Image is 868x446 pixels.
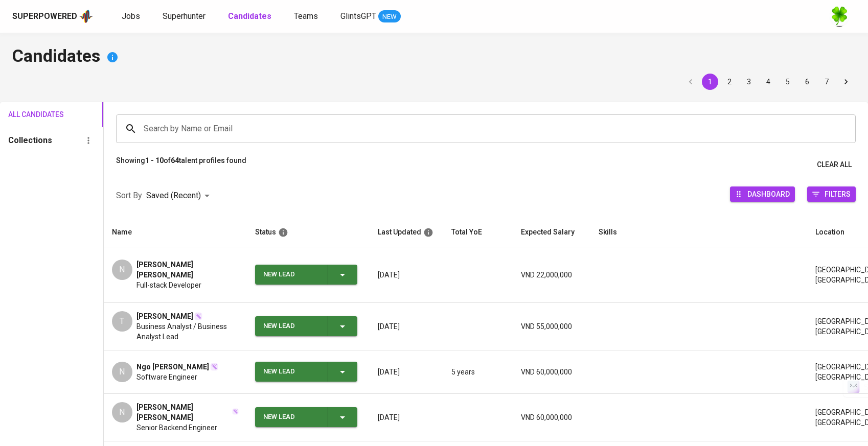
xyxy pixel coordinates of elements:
[378,321,435,332] p: [DATE]
[807,186,856,202] button: Filters
[116,155,246,174] p: Showing of talent profiles found
[780,74,796,90] button: Go to page 5
[136,311,193,321] span: [PERSON_NAME]
[521,412,582,422] p: VND 60,000,000
[294,10,320,23] a: Teams
[521,367,582,377] p: VND 60,000,000
[136,422,217,433] span: Senior Backend Engineer
[263,362,319,382] div: New Lead
[8,108,50,121] span: All Candidates
[8,133,52,148] h6: Collections
[136,260,239,280] span: [PERSON_NAME] [PERSON_NAME]
[228,10,273,23] a: Candidates
[247,218,370,247] th: Status
[116,190,142,202] p: Sort By
[255,362,357,382] button: New Lead
[146,190,201,202] p: Saved (Recent)
[171,156,179,165] b: 64
[263,265,319,285] div: New Lead
[210,363,218,371] img: magic_wand.svg
[146,186,213,205] div: Saved (Recent)
[194,312,202,320] img: magic_wand.svg
[521,321,582,332] p: VND 55,000,000
[813,155,856,174] button: Clear All
[378,367,435,377] p: [DATE]
[721,74,738,90] button: Go to page 2
[378,270,435,280] p: [DATE]
[818,74,835,90] button: Go to page 7
[521,270,582,280] p: VND 22,000,000
[829,6,850,27] img: f9493b8c-82b8-4f41-8722-f5d69bb1b761.jpg
[340,11,376,21] span: GlintsGPT
[681,74,856,90] nav: pagination navigation
[122,10,142,23] a: Jobs
[378,412,435,422] p: [DATE]
[825,187,851,201] span: Filters
[747,187,790,201] span: Dashboard
[112,311,132,332] div: T
[232,408,239,415] img: magic_wand.svg
[451,367,505,377] p: 5 years
[702,74,718,90] button: page 1
[145,156,164,165] b: 1 - 10
[112,362,132,382] div: N
[136,402,231,422] span: [PERSON_NAME] [PERSON_NAME]
[799,74,815,90] button: Go to page 6
[136,362,209,372] span: Ngo [PERSON_NAME]
[513,218,590,247] th: Expected Salary
[263,316,319,336] div: New Lead
[263,407,319,427] div: New Lead
[12,11,77,22] div: Superpowered
[378,12,401,22] span: NEW
[255,265,357,285] button: New Lead
[370,218,443,247] th: Last Updated
[228,11,271,21] b: Candidates
[294,11,318,21] span: Teams
[741,74,757,90] button: Go to page 3
[122,11,140,21] span: Jobs
[136,280,201,290] span: Full-stack Developer
[12,9,93,24] a: Superpoweredapp logo
[136,321,239,342] span: Business Analyst / Business Analyst Lead
[255,407,357,427] button: New Lead
[12,45,856,69] h4: Candidates
[112,260,132,280] div: N
[760,74,776,90] button: Go to page 4
[136,372,197,382] span: Software Engineer
[163,11,205,21] span: Superhunter
[340,10,401,23] a: GlintsGPT NEW
[163,10,208,23] a: Superhunter
[112,402,132,422] div: N
[817,158,852,171] span: Clear All
[79,9,93,24] img: app logo
[730,186,795,202] button: Dashboard
[104,218,247,247] th: Name
[255,316,357,336] button: New Lead
[838,74,854,90] button: Go to next page
[443,218,513,247] th: Total YoE
[590,218,807,247] th: Skills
